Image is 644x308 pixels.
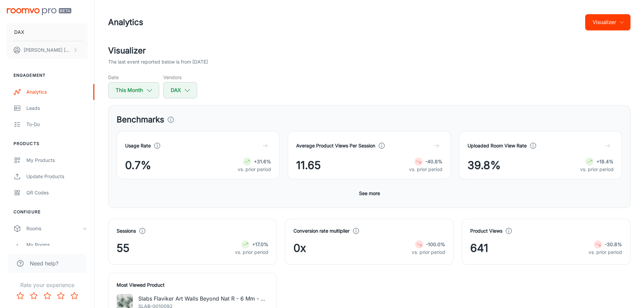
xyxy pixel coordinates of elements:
img: Roomvo PRO Beta [7,8,71,15]
p: vs. prior period [412,248,445,256]
p: DAX [14,28,24,36]
h3: Benchmarks [117,114,164,126]
h4: Usage Rate [125,142,151,149]
button: Rate 1 star [14,289,27,303]
button: This Month [108,82,159,98]
div: My Rooms [26,241,88,248]
h1: Analytics [108,16,143,28]
strong: -100.0% [426,241,445,247]
strong: -30.8% [605,241,622,247]
span: 641 [470,240,488,256]
span: 0x [293,240,306,256]
button: Visualizer [585,14,630,30]
h4: Uploaded Room View Rate [468,142,527,149]
p: vs. prior period [580,166,614,173]
div: Rooms [26,225,82,232]
button: See more [356,187,383,199]
p: The last event reported below is from [DATE] [108,58,208,66]
button: DAX [163,82,197,98]
div: To-do [26,121,88,128]
span: 39.8% [468,157,501,173]
button: Rate 2 star [27,289,41,303]
p: Rate your experience [5,281,89,289]
h4: Sessions [117,227,136,235]
h4: Conversion rate multiplier [293,227,350,235]
strong: -40.8% [425,159,443,164]
span: Need help? [30,259,58,267]
p: vs. prior period [409,166,443,173]
h5: Date [108,74,159,81]
h2: Visualizer [108,45,630,57]
h4: Most Viewed Product [117,281,268,289]
button: Rate 5 star [68,289,81,303]
button: DAX [7,23,88,41]
button: Rate 4 star [54,289,68,303]
div: Update Products [26,173,88,180]
div: My Products [26,157,88,164]
button: [PERSON_NAME] [PERSON_NAME] [7,41,88,59]
strong: +31.6% [254,159,271,164]
span: 0.7% [125,157,151,173]
p: vs. prior period [589,248,622,256]
div: Leads [26,104,88,112]
button: Rate 3 star [41,289,54,303]
div: Analytics [26,88,88,96]
strong: +17.0% [252,241,268,247]
span: 11.65 [296,157,321,173]
strong: +18.4% [596,159,614,164]
div: QR Codes [26,189,88,196]
p: Slabs Flaviker Art Walls Beyond Nat R - 6 Mm - 48 X 110 - (36.16 Sqft Per Slab) [138,294,268,303]
p: vs. prior period [238,166,271,173]
h5: Vendors [163,74,197,81]
h4: Average Product Views Per Session [296,142,375,149]
p: vs. prior period [235,248,268,256]
span: 55 [117,240,129,256]
h4: Product Views [470,227,502,235]
p: [PERSON_NAME] [PERSON_NAME] [24,46,71,54]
